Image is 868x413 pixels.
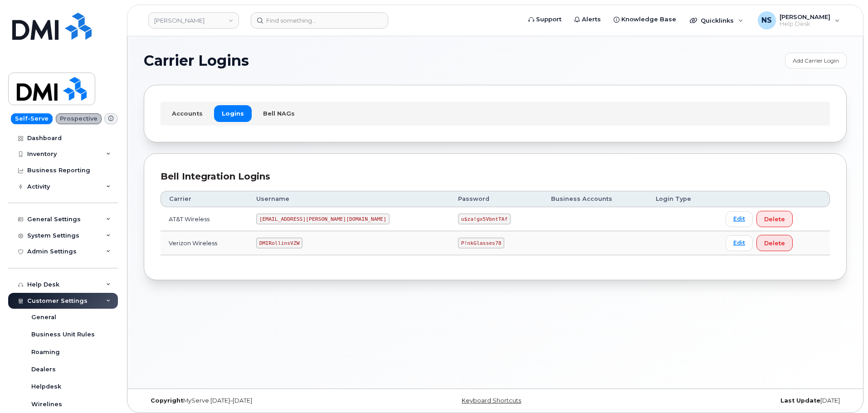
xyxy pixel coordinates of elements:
[161,207,248,231] td: AT&T Wireless
[726,211,753,227] a: Edit
[144,397,378,404] div: MyServe [DATE]–[DATE]
[764,239,785,248] span: Delete
[764,215,785,224] span: Delete
[214,105,252,121] a: Logins
[785,53,847,68] a: Add Carrier Login
[161,231,248,255] td: Verizon Wireless
[458,238,504,248] code: P!nkGlasses78
[458,214,511,224] code: u$za!gx5VbntTAf
[648,191,717,207] th: Login Type
[256,214,390,224] code: [EMAIL_ADDRESS][PERSON_NAME][DOMAIN_NAME]
[756,211,793,227] button: Delete
[164,105,210,121] a: Accounts
[255,105,302,121] a: Bell NAGs
[756,235,793,251] button: Delete
[151,397,183,404] strong: Copyright
[462,397,521,404] a: Keyboard Shortcuts
[450,191,543,207] th: Password
[161,170,830,183] div: Bell Integration Logins
[256,238,302,248] code: DMIRollinsVZW
[543,191,648,207] th: Business Accounts
[248,191,450,207] th: Username
[726,235,753,251] a: Edit
[144,54,249,68] span: Carrier Logins
[780,397,820,404] strong: Last Update
[161,191,248,207] th: Carrier
[612,397,847,404] div: [DATE]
